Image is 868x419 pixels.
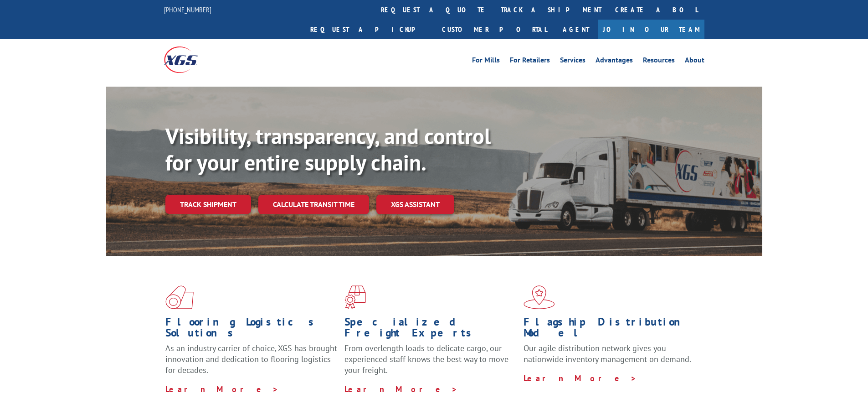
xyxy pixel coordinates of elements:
h1: Specialized Freight Experts [344,316,517,343]
a: Learn More > [165,384,279,394]
a: Calculate transit time [258,195,369,214]
b: Visibility, transparency, and control for your entire supply chain. [165,122,491,176]
span: Our agile distribution network gives you nationwide inventory management on demand. [524,343,691,364]
a: Request a pickup [303,20,435,39]
a: Advantages [596,57,633,67]
a: XGS ASSISTANT [376,195,454,214]
a: For Retailers [510,57,550,67]
a: Track shipment [165,195,251,214]
a: Services [560,57,586,67]
a: For Mills [472,57,500,67]
a: Agent [554,20,598,39]
img: xgs-icon-total-supply-chain-intelligence-red [165,285,194,309]
a: Learn More > [344,384,458,394]
p: From overlength loads to delicate cargo, our experienced staff knows the best way to move your fr... [344,343,517,383]
h1: Flooring Logistics Solutions [165,316,338,343]
a: Customer Portal [435,20,554,39]
a: [PHONE_NUMBER] [164,5,211,14]
a: Join Our Team [598,20,704,39]
span: As an industry carrier of choice, XGS has brought innovation and dedication to flooring logistics... [165,343,337,375]
h1: Flagship Distribution Model [524,316,696,343]
a: Learn More > [524,373,637,383]
img: xgs-icon-flagship-distribution-model-red [524,285,555,309]
a: About [685,57,704,67]
img: xgs-icon-focused-on-flooring-red [344,285,366,309]
a: Resources [643,57,675,67]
